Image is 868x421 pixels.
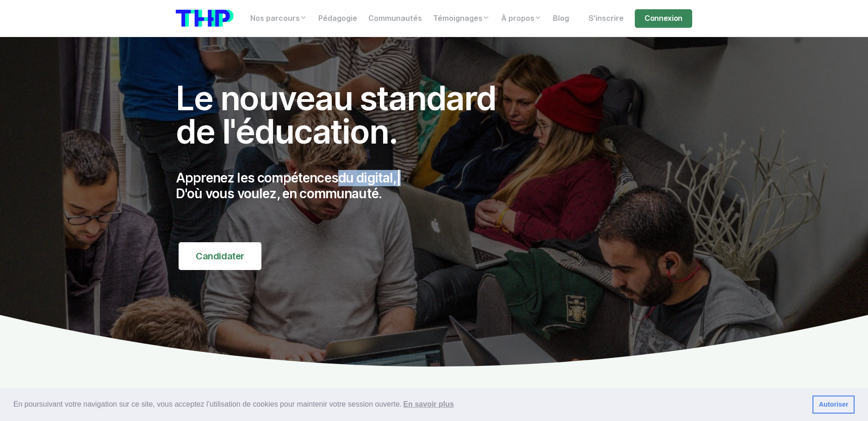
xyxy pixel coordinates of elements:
a: S'inscrire [583,9,629,28]
span: En poursuivant votre navigation sur ce site, vous acceptez l’utilisation de cookies pour mainteni... [13,397,805,411]
p: Apprenez les compétences D'où vous voulez, en communauté. [176,170,516,201]
a: Connexion [635,9,692,28]
a: Témoignages [428,9,496,28]
h1: Le nouveau standard de l'éducation. [176,82,516,148]
a: learn more about cookies [402,397,455,411]
img: logo [176,10,234,27]
a: Nos parcours [245,9,313,28]
a: Pédagogie [313,9,363,28]
span: du digital, [338,170,397,186]
span: | [397,170,401,186]
a: Communautés [363,9,428,28]
a: Blog [547,9,575,28]
a: Candidater [179,242,261,270]
a: À propos [496,9,547,28]
a: dismiss cookie message [812,396,855,414]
